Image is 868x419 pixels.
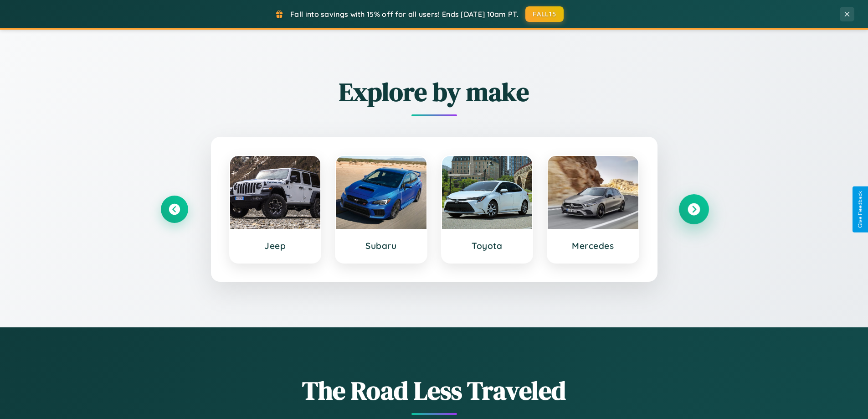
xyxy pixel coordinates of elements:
[451,240,524,251] h3: Toyota
[239,240,312,251] h3: Jeep
[161,74,708,109] h2: Explore by make
[345,240,417,251] h3: Subaru
[557,240,629,251] h3: Mercedes
[525,6,564,22] button: FALL15
[857,191,863,228] div: Give Feedback
[290,10,519,19] span: Fall into savings with 15% off for all users! Ends [DATE] 10am PT.
[161,373,708,408] h1: The Road Less Traveled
